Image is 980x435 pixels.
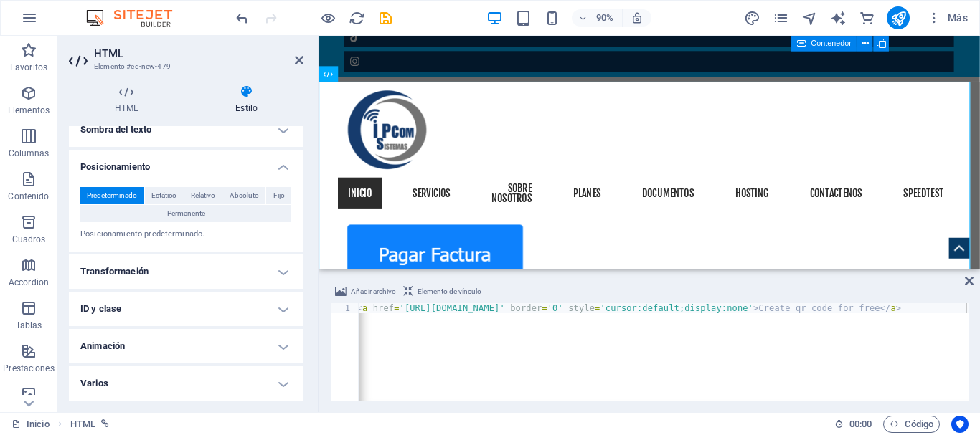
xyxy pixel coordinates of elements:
[94,47,303,60] h2: HTML
[859,10,875,27] i: Comercio
[858,9,875,27] button: commerce
[184,187,222,204] button: Relativo
[80,187,144,204] button: Predeterminado
[772,9,789,27] button: pages
[69,150,303,176] h4: Posicionamiento
[83,9,190,27] img: Editor Logo
[191,187,215,204] span: Relativo
[921,6,974,29] button: Más
[927,11,968,25] span: Más
[883,416,940,433] button: Código
[834,416,872,433] h6: Tiempo de la sesión
[401,283,484,300] button: Elemento de vínculo
[801,9,818,27] button: navigator
[12,234,46,245] p: Cuadros
[233,9,250,27] button: undo
[87,187,137,204] span: Predeterminado
[743,9,760,27] button: design
[145,187,184,204] button: Estático
[70,416,95,433] span: Haz clic para seleccionar y doble clic para editar
[151,187,176,204] span: Estático
[9,148,50,159] p: Columnas
[773,10,789,27] i: Páginas (Ctrl+Alt+S)
[234,10,250,27] i: Deshacer: Mover elementos (Ctrl+Z)
[890,416,933,433] span: Código
[266,187,291,204] button: Fijo
[951,416,969,433] button: Usercentrics
[859,419,862,429] span: :
[94,60,275,73] h3: Elemento #ed-new-479
[801,10,818,27] i: Navegador
[890,10,907,27] i: Publicar
[11,416,50,433] a: Haz clic para cancelar la selección y doble clic para abrir páginas
[222,187,265,204] button: Absoluto
[69,254,303,289] h4: Transformación
[887,6,910,29] button: publish
[593,9,616,27] h6: 90%
[377,10,394,27] i: Guardar (Ctrl+S)
[849,416,872,433] span: 00 00
[273,187,285,204] span: Fijo
[69,292,303,326] h4: ID y clase
[631,11,644,24] i: Al redimensionar, ajustar el nivel de zoom automáticamente para ajustarse al dispositivo elegido.
[69,85,189,115] h4: HTML
[418,283,481,300] span: Elemento de vínculo
[351,283,396,300] span: Añadir archivo
[811,39,851,47] span: Contenedor
[8,191,49,202] p: Contenido
[319,9,336,27] button: Haz clic para salir del modo de previsualización y seguir editando
[189,85,303,115] h4: Estilo
[3,363,54,374] p: Prestaciones
[69,366,303,401] h4: Varios
[10,62,47,73] p: Favoritos
[744,10,760,27] i: Diseño (Ctrl+Alt+Y)
[830,10,847,27] i: AI Writer
[9,277,49,288] p: Accordion
[69,113,303,147] h4: Sombra del texto
[8,105,50,116] p: Elementos
[70,416,109,433] nav: breadcrumb
[16,320,42,331] p: Tablas
[333,283,398,300] button: Añadir archivo
[80,229,292,241] p: Posicionamiento predeterminado.
[829,9,847,27] button: text_generator
[69,329,303,363] h4: Animación
[101,420,109,428] i: Este elemento está vinculado
[572,9,623,27] button: 90%
[348,9,365,27] button: reload
[167,205,205,222] span: Permanente
[377,9,394,27] button: save
[230,187,259,204] span: Absoluto
[331,303,359,313] div: 1
[80,205,291,222] button: Permanente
